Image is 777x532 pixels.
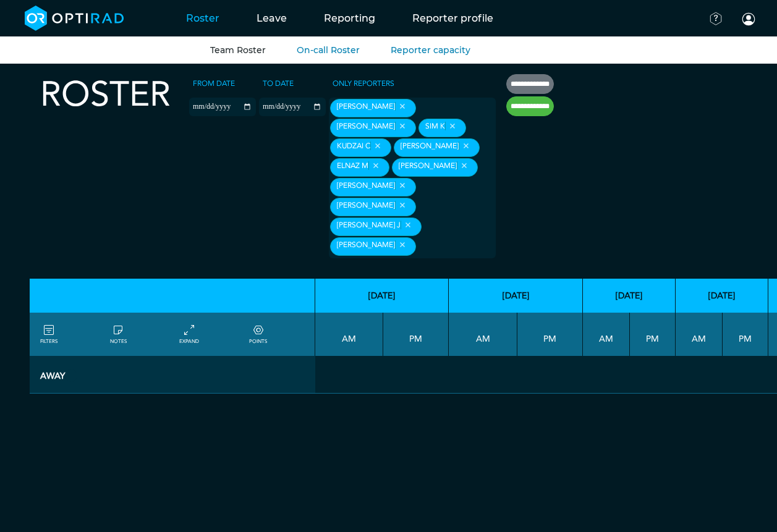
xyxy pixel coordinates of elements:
div: Kudzai C [330,138,391,157]
button: Remove item: '6e33956a-dfa4-4a41-b0fd-b193c321e257' [457,161,471,170]
div: Elnaz M [330,158,389,177]
button: Remove item: '2394d9f9-db08-4adc-ab22-5795201dfc25' [395,181,409,190]
input: null [418,242,480,253]
div: [PERSON_NAME] J [330,217,422,236]
th: AM [676,313,723,356]
label: Only Reporters [329,74,398,93]
button: Remove item: '10ea4847-0649-42d8-87d3-1a819ec33cd7' [370,141,384,150]
a: collapse/expand entries [179,323,199,345]
div: Sim K [418,119,466,137]
th: PM [723,313,768,356]
a: On-call Roster [297,44,360,56]
button: Remove item: '90125bbc-58ee-4cd4-b526-6bcc0d620d09' [401,221,415,229]
button: Remove item: '19360285-c650-4187-9a9d-3bb571738ad9' [459,141,473,150]
th: [DATE] [676,279,768,313]
label: To date [259,74,297,93]
button: Remove item: 'aa2348fe-1f94-47c8-94ac-8dd8f4528e44' [395,201,409,209]
th: [DATE] [449,279,583,313]
div: [PERSON_NAME] [330,178,416,196]
th: PM [630,313,676,356]
a: Team Roster [210,44,266,56]
button: Remove item: '6c98e733-168c-4120-9fa9-9a315313ae70' [445,122,459,130]
div: [PERSON_NAME] [392,158,478,177]
div: [PERSON_NAME] [330,99,416,117]
div: [PERSON_NAME] [330,237,416,256]
img: brand-opti-rad-logos-blue-and-white-d2f68631ba2948856bd03f2d395fb146ddc8fb01b4b6e9315ea85fa773367... [25,6,124,31]
th: [DATE] [315,279,449,313]
th: AM [315,313,383,356]
th: AM [583,313,630,356]
a: FILTERS [40,323,57,345]
div: [PERSON_NAME] [330,119,416,137]
button: Remove item: '6848ef00-8ed7-4005-99b3-ca5c477f4838' [368,161,383,170]
div: [PERSON_NAME] [394,138,480,157]
button: Remove item: '34e6f8c5-333f-46ff-bc76-0b025db09ec5' [395,102,409,111]
th: PM [383,313,449,356]
th: Away [30,356,315,394]
button: Remove item: 'ea4f1a1d-bbc9-42b7-b5eb-7eeac5526429' [395,240,409,249]
button: Remove item: '7c1b1360-0fb2-4587-9a9a-97fad4819ea4' [395,122,409,130]
div: [PERSON_NAME] [330,198,416,216]
th: PM [517,313,583,356]
a: collapse/expand expected points [249,323,267,345]
th: [DATE] [583,279,676,313]
label: From date [189,74,239,93]
a: Reporter capacity [391,44,470,56]
a: show/hide notes [110,323,127,345]
h2: Roster [40,74,171,116]
th: AM [449,313,517,356]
